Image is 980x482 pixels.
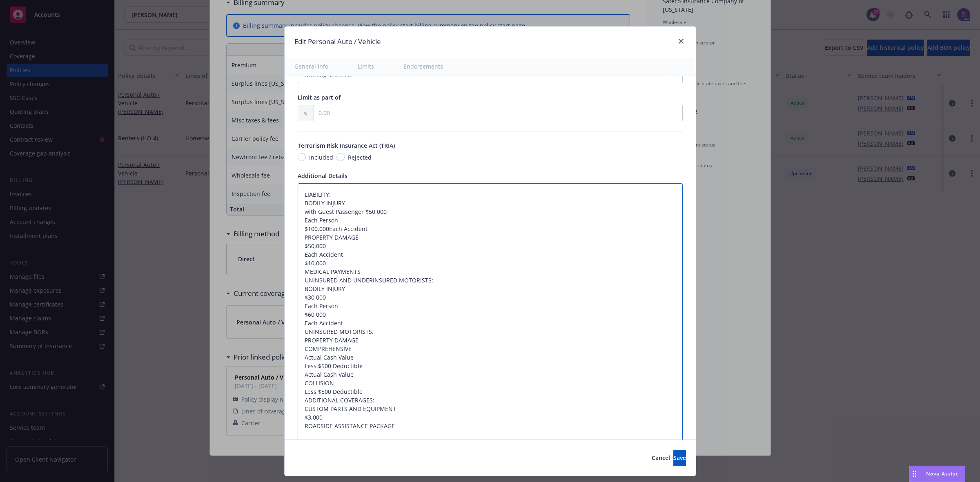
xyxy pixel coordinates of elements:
[298,172,347,180] span: Additional Details
[909,466,965,482] button: Nova Assist
[336,153,345,161] input: Rejected
[298,142,395,149] span: Terrorism Risk Insurance Act (TRIA)
[285,57,338,76] button: General info
[394,57,453,76] button: Endorsements
[348,153,372,162] span: Rejected
[909,466,920,482] div: Drag to move
[309,153,333,162] span: Included
[294,36,381,47] h1: Edit Personal Auto / Vehicle
[298,153,306,161] input: Included
[298,93,341,101] span: Limit as part of
[314,105,682,121] input: 0.00
[348,57,384,76] button: Limits
[926,470,958,477] span: Nova Assist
